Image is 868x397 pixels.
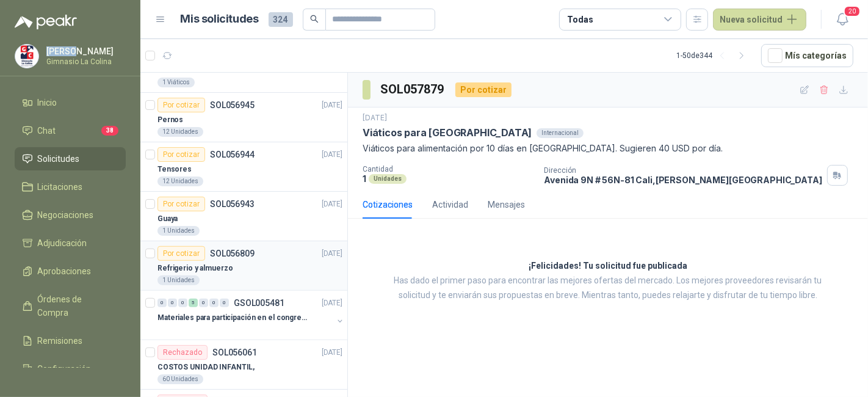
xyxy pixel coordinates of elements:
[210,101,255,109] p: SOL056945
[157,345,208,360] div: Rechazado
[189,299,198,307] div: 5
[15,91,126,114] a: Inicio
[529,259,687,274] h3: ¡Felicidades! Tu solicitud fue publicada
[322,149,342,161] p: [DATE]
[38,236,87,250] span: Adjudicación
[15,288,126,324] a: Órdenes de Compra
[157,98,205,112] div: Por cotizar
[15,45,38,68] img: Company Logo
[140,340,347,390] a: RechazadoSOL056061[DATE] COSTOS UNIDAD INFANTIL,60 Unidades
[38,362,92,376] span: Configuración
[210,249,255,258] p: SOL056809
[432,198,468,211] div: Actividad
[157,147,205,162] div: Por cotizar
[157,312,309,324] p: Materiales para participación en el congreso, UI
[157,78,195,87] div: 1 Viáticos
[15,119,126,142] a: Chat38
[199,299,208,307] div: 0
[363,165,534,173] p: Cantidad
[363,142,853,155] p: Viáticos para alimentación por 10 días en [GEOGRAPHIC_DATA]. Sugieren 40 USD por día.
[210,200,255,208] p: SOL056943
[269,12,293,27] span: 324
[157,114,183,126] p: Pernos
[38,208,94,222] span: Negociaciones
[15,175,126,198] a: Licitaciones
[38,293,114,319] span: Órdenes de Compra
[544,166,822,175] p: Dirección
[369,174,407,184] div: Unidades
[455,82,512,97] div: Por cotizar
[38,96,57,109] span: Inicio
[157,213,178,225] p: Guaya
[210,150,255,159] p: SOL056944
[15,329,126,352] a: Remisiones
[38,124,56,137] span: Chat
[15,231,126,255] a: Adjudicación
[537,128,584,138] div: Internacional
[488,198,525,211] div: Mensajes
[38,180,83,194] span: Licitaciones
[140,93,347,142] a: Por cotizarSOL056945[DATE] Pernos12 Unidades
[380,80,446,99] h3: SOL057879
[157,246,205,261] div: Por cotizar
[322,347,342,359] p: [DATE]
[761,44,853,67] button: Mís categorías
[157,177,203,186] div: 12 Unidades
[38,264,92,278] span: Aprobaciones
[46,47,123,56] p: [PERSON_NAME]
[157,197,205,211] div: Por cotizar
[157,296,345,335] a: 0 0 0 5 0 0 0 GSOL005481[DATE] Materiales para participación en el congreso, UI
[713,9,806,31] button: Nueva solicitud
[140,192,347,241] a: Por cotizarSOL056943[DATE] Guaya1 Unidades
[157,263,233,274] p: Refrigerio y almuerzo
[209,299,219,307] div: 0
[15,15,77,29] img: Logo peakr
[181,10,259,28] h1: Mis solicitudes
[15,260,126,283] a: Aprobaciones
[322,297,342,309] p: [DATE]
[363,198,413,211] div: Cotizaciones
[363,173,366,184] p: 1
[831,9,853,31] button: 20
[101,126,118,136] span: 38
[157,275,200,285] div: 1 Unidades
[157,164,192,175] p: Tensores
[234,299,284,307] p: GSOL005481
[178,299,187,307] div: 0
[844,5,861,17] span: 20
[363,112,387,124] p: [DATE]
[220,299,229,307] div: 0
[212,348,257,357] p: SOL056061
[38,334,83,348] span: Remisiones
[322,248,342,260] p: [DATE]
[15,357,126,381] a: Configuración
[378,274,837,303] p: Has dado el primer paso para encontrar las mejores ofertas del mercado. Los mejores proveedores r...
[157,226,200,236] div: 1 Unidades
[168,299,177,307] div: 0
[157,299,167,307] div: 0
[157,374,203,384] div: 60 Unidades
[676,46,751,65] div: 1 - 50 de 344
[567,13,593,26] div: Todas
[38,152,80,166] span: Solicitudes
[46,58,123,65] p: Gimnasio La Colina
[140,142,347,192] a: Por cotizarSOL056944[DATE] Tensores12 Unidades
[157,362,255,373] p: COSTOS UNIDAD INFANTIL,
[15,147,126,170] a: Solicitudes
[140,241,347,291] a: Por cotizarSOL056809[DATE] Refrigerio y almuerzo1 Unidades
[15,203,126,227] a: Negociaciones
[322,100,342,111] p: [DATE]
[544,175,822,185] p: Avenida 9N # 56N-81 Cali , [PERSON_NAME][GEOGRAPHIC_DATA]
[363,126,532,139] p: Viáticos para [GEOGRAPHIC_DATA]
[322,198,342,210] p: [DATE]
[310,15,319,23] span: search
[157,127,203,137] div: 12 Unidades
